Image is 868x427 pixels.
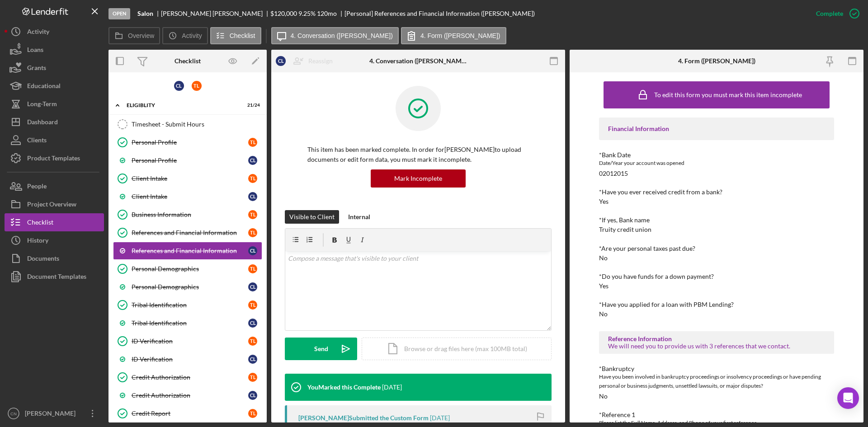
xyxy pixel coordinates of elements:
[113,368,262,386] a: Credit AuthorizationTL
[137,10,153,17] b: Salon
[161,10,270,17] div: [PERSON_NAME] [PERSON_NAME]
[27,41,43,61] div: Loans
[285,338,357,360] button: Send
[27,249,59,270] div: Documents
[132,175,248,182] div: Client Intake
[132,283,248,291] div: Personal Demographics
[5,404,104,422] button: CN[PERSON_NAME]
[5,23,104,41] button: Activity
[113,404,262,422] a: Credit ReportTL
[132,319,248,327] div: Tribal Identification
[132,121,262,128] div: Timesheet - Submit Hours
[132,193,248,200] div: Client Intake
[27,59,46,79] div: Grants
[113,169,262,188] a: Client IntakeTL
[27,95,57,115] div: Long-Term
[162,27,208,44] button: Activity
[270,9,297,17] span: $120,000
[298,10,316,17] div: 9.25 %
[248,337,257,346] div: T L
[113,386,262,404] a: Credit AuthorizationCL
[5,267,104,286] button: Document Templates
[271,52,342,70] button: CLReassign
[248,138,257,147] div: T L
[599,365,834,372] div: *Bankruptcy
[430,414,450,422] time: 2025-08-14 01:54
[599,151,834,159] div: *Bank Date
[174,81,184,91] div: C L
[113,242,262,260] a: References and Financial InformationCL
[807,5,863,23] button: Complete
[244,103,260,108] div: 21 / 24
[5,149,104,167] button: Product Templates
[248,373,257,382] div: T L
[248,319,257,328] div: C L
[132,247,248,254] div: References and Financial Information
[27,113,58,133] div: Dashboard
[317,10,337,17] div: 120 mo
[248,156,257,165] div: C L
[132,374,248,381] div: Credit Authorization
[298,414,429,422] div: [PERSON_NAME] Submitted the Custom Form
[5,249,104,267] button: Documents
[113,151,262,169] a: Personal ProfileCL
[5,231,104,249] button: History
[382,384,402,391] time: 2025-08-14 13:03
[113,350,262,368] a: ID VerificationCL
[599,254,608,262] div: No
[113,188,262,206] a: Client IntakeCL
[369,57,467,65] div: 4. Conversation ([PERSON_NAME])
[27,149,80,169] div: Product Templates
[248,282,257,291] div: C L
[599,411,834,418] div: *Reference 1
[175,57,201,65] div: Checklist
[599,188,834,196] div: *Have you ever received credit from a bank?
[599,245,834,252] div: *Are your personal taxes past due?
[5,95,104,113] button: Long-Term
[113,115,262,133] a: Timesheet - Submit Hours
[285,210,339,224] button: Visible to Client
[308,52,333,70] div: Reassign
[132,139,248,146] div: Personal Profile
[5,113,104,131] button: Dashboard
[5,59,104,77] button: Grants
[599,310,608,318] div: No
[291,32,393,39] label: 4. Conversation ([PERSON_NAME])
[371,169,466,188] button: Mark Incomplete
[608,343,825,350] div: We will need you to provide us with 3 references that we contact.
[128,32,154,39] label: Overview
[132,410,248,417] div: Credit Report
[132,157,248,164] div: Personal Profile
[113,332,262,350] a: ID VerificationTL
[837,387,859,409] div: Open Intercom Messenger
[654,91,802,99] div: To edit this form you must mark this item incomplete
[248,246,257,255] div: C L
[401,27,506,44] button: 4. Form ([PERSON_NAME])
[394,169,442,188] div: Mark Incomplete
[27,77,61,97] div: Educational
[314,338,328,360] div: Send
[27,177,47,197] div: People
[599,226,651,233] div: Truity credit union
[27,267,86,288] div: Document Templates
[132,229,248,236] div: References and Financial Information
[248,300,257,310] div: T L
[27,213,53,234] div: Checklist
[678,57,755,65] div: 4. Form ([PERSON_NAME])
[5,131,104,149] button: Clients
[230,32,255,39] label: Checklist
[5,77,104,95] button: Educational
[132,392,248,399] div: Credit Authorization
[248,264,257,273] div: T L
[599,393,608,400] div: No
[113,260,262,278] a: Personal DemographicsTL
[248,192,257,201] div: C L
[276,56,286,66] div: C L
[132,265,248,272] div: Personal Demographics
[10,411,17,416] text: CN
